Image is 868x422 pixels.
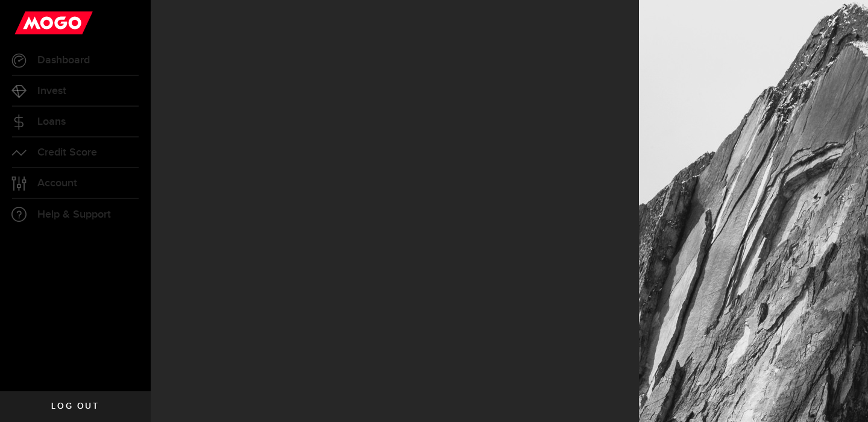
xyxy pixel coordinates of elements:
[37,209,111,220] span: Help & Support
[51,402,99,411] span: Log out
[37,55,90,66] span: Dashboard
[37,116,66,127] span: Loans
[37,86,66,96] span: Invest
[37,147,97,158] span: Credit Score
[37,178,77,189] span: Account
